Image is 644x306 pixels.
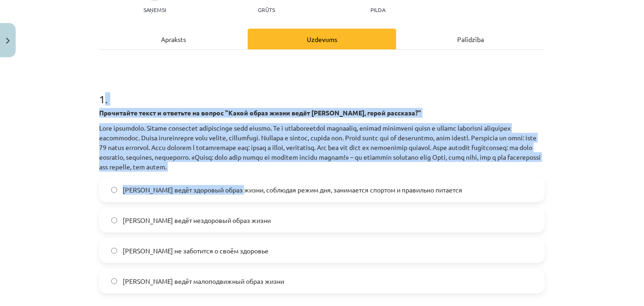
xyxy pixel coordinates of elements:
span: [PERSON_NAME] ведёт здоровый образ жизни, соблюдая режим дня, занимается спортом и правильно пита... [123,185,462,195]
h1: 1 . [99,77,545,105]
span: [PERSON_NAME] не заботится о своём здоровье [123,246,268,256]
input: [PERSON_NAME] ведёт нездоровый образ жизни [111,217,117,223]
span: [PERSON_NAME] ведёт нездоровый образ жизни [123,216,271,225]
div: Uzdevums [248,29,396,49]
p: pilda [370,6,385,13]
p: Saņemsi [140,6,170,13]
input: [PERSON_NAME] не заботится о своём здоровье [111,248,117,254]
p: Lore ipsumdolo. Sitame consectet adipiscinge sedd eiusmo. Te i utlaboreetdol magnaaliq, enimad mi... [99,123,545,172]
input: [PERSON_NAME] ведёт малоподвижный образ жизни [111,278,117,284]
img: icon-close-lesson-0947bae3869378f0d4975bcd49f059093ad1ed9edebbc8119c70593378902aed.svg [6,38,10,44]
p: Grūts [258,6,275,13]
strong: Прочитайте текст и ответьте на вопрос "Какой образ жизни ведёт [PERSON_NAME], герой рассказа?" [99,108,421,117]
div: Apraksts [99,29,248,49]
input: [PERSON_NAME] ведёт здоровый образ жизни, соблюдая режим дня, занимается спортом и правильно пита... [111,187,117,193]
span: [PERSON_NAME] ведёт малоподвижный образ жизни [123,276,284,286]
div: Palīdzība [396,29,545,49]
